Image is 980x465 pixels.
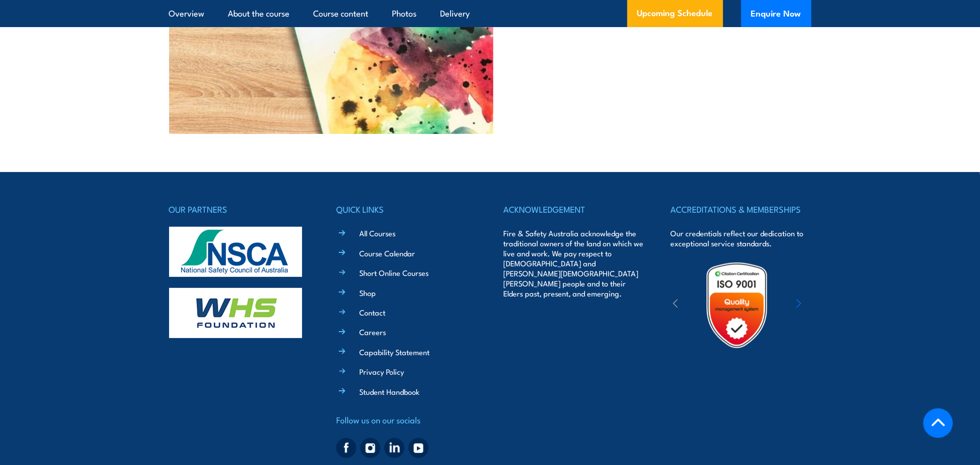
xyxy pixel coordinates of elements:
a: Capability Statement [359,347,430,357]
p: Our credentials reflect our dedication to exceptional service standards. [670,228,811,248]
img: Untitled design (19) [693,261,781,349]
a: Contact [359,307,385,318]
img: whs-logo-footer [169,288,302,338]
a: Short Online Courses [359,267,429,278]
a: All Courses [359,228,395,238]
a: Careers [359,327,386,337]
a: Student Handbook [359,386,419,397]
h4: Follow us on our socials [336,413,477,427]
h4: ACCREDITATIONS & MEMBERSHIPS [670,202,811,216]
h4: OUR PARTNERS [169,202,310,216]
h4: QUICK LINKS [336,202,477,216]
h4: ACKNOWLEDGEMENT [503,202,644,216]
a: Course Calendar [359,248,415,258]
a: Shop [359,287,376,298]
img: nsca-logo-footer [169,227,302,277]
a: Privacy Policy [359,366,404,377]
img: ewpa-logo [781,288,869,323]
p: Fire & Safety Australia acknowledge the traditional owners of the land on which we live and work.... [503,228,644,298]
